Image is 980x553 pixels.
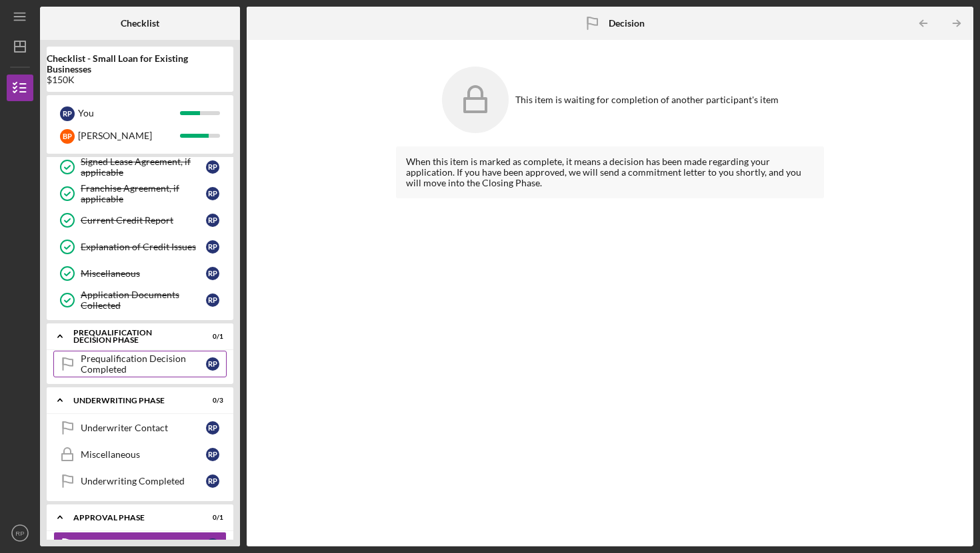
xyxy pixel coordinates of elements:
[406,156,814,188] div: When this item is marked as complete, it means a decision has been made regarding your applicatio...
[206,421,219,435] div: R P
[53,234,227,260] a: Explanation of Credit IssuesRP
[53,180,227,207] a: Franchise Agreement, if applicableRP
[60,106,75,121] div: R P
[81,353,206,375] div: Prequalification Decision Completed
[81,183,206,204] div: Franchise Agreement, if applicable
[53,415,227,441] a: Underwriter ContactRP
[81,268,206,279] div: Miscellaneous
[206,240,219,254] div: R P
[206,267,219,280] div: R P
[199,397,223,405] div: 0 / 3
[73,397,190,405] div: Underwriting Phase
[206,293,219,307] div: R P
[81,215,206,226] div: Current Credit Report
[206,160,219,174] div: R P
[206,214,219,227] div: R P
[206,187,219,200] div: R P
[73,514,190,522] div: Approval Phase
[81,242,206,252] div: Explanation of Credit Issues
[73,329,190,344] div: Prequalification Decision Phase
[7,520,33,546] button: RP
[47,75,233,85] div: $150K
[81,476,206,486] div: Underwriting Completed
[206,474,219,488] div: R P
[60,129,75,144] div: B P
[81,156,206,178] div: Signed Lease Agreement, if applicable
[81,289,206,311] div: Application Documents Collected
[206,357,219,371] div: R P
[53,260,227,287] a: MiscellaneousRP
[53,351,227,377] a: Prequalification Decision CompletedRP
[206,538,219,552] div: R P
[206,448,219,461] div: R P
[15,530,24,537] text: RP
[53,287,227,313] a: Application Documents CollectedRP
[53,468,227,494] a: Underwriting CompletedRP
[78,102,180,124] div: You
[81,449,206,460] div: Miscellaneous
[199,333,223,341] div: 0 / 1
[609,18,645,29] b: Decision
[81,423,206,433] div: Underwriter Contact
[199,514,223,522] div: 0 / 1
[53,441,227,468] a: MiscellaneousRP
[121,18,159,29] b: Checklist
[515,94,779,105] div: This item is waiting for completion of another participant's item
[53,207,227,234] a: Current Credit ReportRP
[53,154,227,180] a: Signed Lease Agreement, if applicableRP
[47,53,233,75] b: Checklist - Small Loan for Existing Businesses
[78,124,180,147] div: [PERSON_NAME]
